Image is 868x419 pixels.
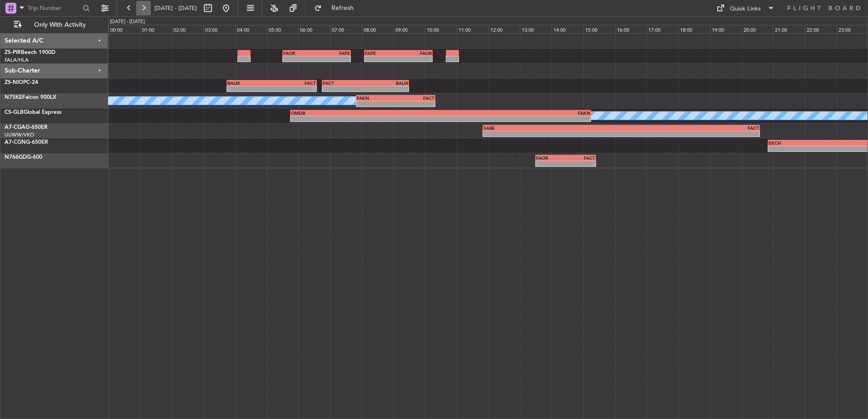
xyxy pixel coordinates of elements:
[483,125,621,131] div: SABE
[5,50,21,55] span: ZS-PIR
[536,161,566,166] div: -
[730,5,761,14] div: Quick Links
[310,1,365,15] button: Refresh
[488,25,520,33] div: 12:00
[440,116,590,122] div: -
[357,101,395,107] div: -
[457,25,488,33] div: 11:00
[362,25,394,33] div: 08:00
[323,80,365,86] div: FACT
[425,25,457,33] div: 10:00
[330,25,362,33] div: 07:00
[272,80,316,86] div: FACT
[272,86,316,92] div: -
[267,25,299,33] div: 05:00
[108,25,140,33] div: 00:00
[357,95,395,101] div: FAKN
[140,25,172,33] div: 01:00
[10,18,99,32] button: Only With Activity
[520,25,552,33] div: 13:00
[365,50,399,56] div: FAPE
[316,50,350,56] div: FAPE
[154,4,197,12] span: [DATE] - [DATE]
[396,101,434,107] div: -
[24,22,96,28] span: Only With Activity
[398,50,432,56] div: FAOR
[365,56,399,62] div: -
[283,56,317,62] div: -
[621,131,759,136] div: -
[552,25,583,33] div: 14:00
[28,1,80,15] input: Trip Number
[5,140,26,145] span: A7-CGN
[398,56,432,62] div: -
[5,155,42,160] a: N766GDG-600
[5,132,34,138] a: UUWW/VKO
[5,140,48,145] a: A7-CGNG-650ER
[5,95,56,100] a: N75KEFalcon 900LX
[283,50,317,56] div: FAOR
[5,80,38,85] a: ZS-NIOPC-24
[566,155,595,161] div: FACT
[291,116,440,122] div: -
[805,25,837,33] div: 22:00
[773,25,805,33] div: 21:00
[536,155,566,161] div: FAOR
[646,25,678,33] div: 17:00
[5,125,48,130] a: A7-CGAG-650ER
[5,110,24,115] span: CS-GLB
[110,18,145,26] div: [DATE] - [DATE]
[227,80,271,86] div: BALM
[742,25,774,33] div: 20:00
[323,86,365,92] div: -
[365,80,408,86] div: BALM
[583,25,615,33] div: 15:00
[5,155,27,160] span: N766GD
[396,95,434,101] div: FACT
[5,125,25,130] span: A7-CGA
[440,110,590,116] div: FAKN
[5,95,22,100] span: N75KE
[5,80,23,85] span: ZS-NIO
[324,5,362,11] span: Refresh
[712,1,779,15] button: Quick Links
[298,25,330,33] div: 06:00
[5,110,61,115] a: CS-GLBGlobal Express
[172,25,203,33] div: 02:00
[621,125,759,131] div: FACT
[566,161,595,166] div: -
[365,86,408,92] div: -
[615,25,647,33] div: 16:00
[291,110,440,116] div: OMDB
[235,25,267,33] div: 04:00
[678,25,710,33] div: 18:00
[710,25,742,33] div: 19:00
[394,25,425,33] div: 09:00
[316,56,350,62] div: -
[5,57,29,63] a: FALA/HLA
[483,131,621,136] div: -
[5,50,55,55] a: ZS-PIRBeech 1900D
[203,25,235,33] div: 03:00
[227,86,271,92] div: -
